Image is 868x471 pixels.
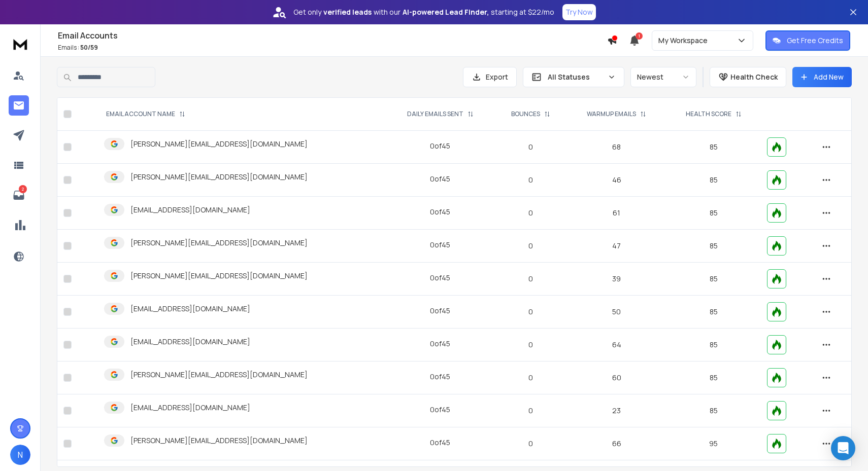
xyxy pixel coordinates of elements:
[130,370,308,380] p: [PERSON_NAME][EMAIL_ADDRESS][DOMAIN_NAME]
[666,263,761,296] td: 85
[430,240,450,250] div: 0 of 45
[430,273,450,283] div: 0 of 45
[500,274,561,284] p: 0
[19,185,27,193] p: 2
[730,72,778,82] p: Health Check
[10,445,30,465] button: N
[567,427,666,460] td: 66
[587,110,636,118] p: WARMUP EMAILS
[500,142,561,152] p: 0
[567,329,666,361] td: 64
[430,372,450,382] div: 0 of 45
[792,67,852,87] button: Add New
[500,373,561,383] p: 0
[666,230,761,263] td: 85
[666,296,761,329] td: 85
[130,139,308,149] p: [PERSON_NAME][EMAIL_ADDRESS][DOMAIN_NAME]
[666,361,761,394] td: 85
[500,175,561,185] p: 0
[567,296,666,329] td: 50
[666,394,761,427] td: 85
[787,35,843,46] p: Get Free Credits
[511,110,540,118] p: BOUNCES
[686,110,731,118] p: HEALTH SCORE
[666,329,761,361] td: 85
[765,30,850,51] button: Get Free Credits
[430,339,450,349] div: 0 of 45
[106,110,185,118] div: EMAIL ACCOUNT NAME
[463,67,517,87] button: Export
[130,238,308,248] p: [PERSON_NAME][EMAIL_ADDRESS][DOMAIN_NAME]
[293,7,554,17] p: Get only with our starting at $22/mo
[562,4,596,20] button: Try Now
[80,43,98,52] span: 50 / 59
[10,34,30,53] img: logo
[130,172,308,182] p: [PERSON_NAME][EMAIL_ADDRESS][DOMAIN_NAME]
[58,44,607,52] p: Emails :
[666,197,761,230] td: 85
[500,307,561,317] p: 0
[567,394,666,427] td: 23
[500,340,561,350] p: 0
[567,131,666,164] td: 68
[430,141,450,151] div: 0 of 45
[666,164,761,197] td: 85
[130,304,250,314] p: [EMAIL_ADDRESS][DOMAIN_NAME]
[636,32,643,40] span: 1
[430,207,450,217] div: 0 of 45
[567,361,666,394] td: 60
[500,241,561,251] p: 0
[548,72,604,82] p: All Statuses
[407,110,463,118] p: DAILY EMAILS SENT
[565,7,593,17] p: Try Now
[403,7,489,17] strong: AI-powered Lead Finder,
[130,436,308,446] p: [PERSON_NAME][EMAIL_ADDRESS][DOMAIN_NAME]
[130,205,250,215] p: [EMAIL_ADDRESS][DOMAIN_NAME]
[323,7,372,17] strong: verified leads
[130,337,250,347] p: [EMAIL_ADDRESS][DOMAIN_NAME]
[9,185,29,205] a: 2
[430,405,450,415] div: 0 of 45
[500,208,561,218] p: 0
[567,230,666,263] td: 47
[666,131,761,164] td: 85
[130,271,308,281] p: [PERSON_NAME][EMAIL_ADDRESS][DOMAIN_NAME]
[658,35,712,46] p: My Workspace
[130,403,250,413] p: [EMAIL_ADDRESS][DOMAIN_NAME]
[567,164,666,197] td: 46
[500,406,561,416] p: 0
[58,29,607,42] h1: Email Accounts
[666,427,761,460] td: 95
[710,67,786,87] button: Health Check
[567,263,666,296] td: 39
[500,439,561,449] p: 0
[430,306,450,316] div: 0 of 45
[630,67,696,87] button: Newest
[430,438,450,448] div: 0 of 45
[831,436,855,460] div: Open Intercom Messenger
[430,174,450,184] div: 0 of 45
[567,197,666,230] td: 61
